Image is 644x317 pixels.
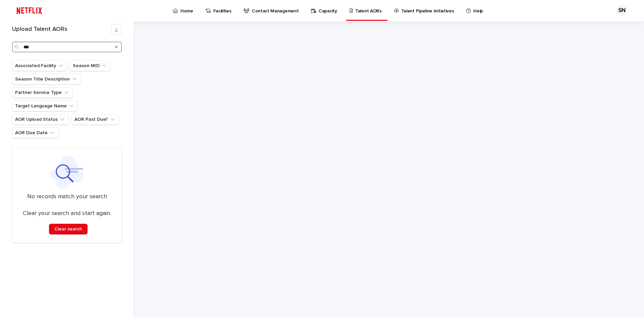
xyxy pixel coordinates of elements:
[12,114,69,125] button: AOR Upload Status
[12,127,59,138] button: AOR Due Date
[616,5,627,16] div: SN
[13,4,45,17] img: ifQbXi3ZQGMSEF7WDB7W
[12,101,78,111] button: Target Language Name
[20,193,114,201] p: No records match your search
[23,210,111,217] p: Clear your search and start again.
[12,87,73,98] button: Partner Service Type
[70,60,111,71] button: Season MID
[12,42,122,52] input: Search
[49,224,88,234] button: Clear search
[12,74,81,85] button: Season Title Description
[71,114,119,125] button: AOR Past Due?
[12,60,67,71] button: Associated Facility
[54,227,82,231] span: Clear search
[12,26,111,33] h1: Upload Talent AORs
